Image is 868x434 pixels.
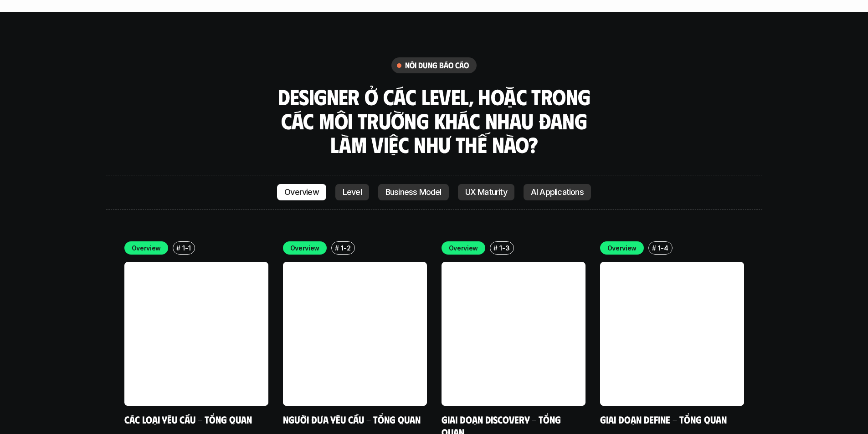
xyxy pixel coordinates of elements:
[132,243,161,253] p: Overview
[449,243,478,253] p: Overview
[600,413,727,425] a: Giai đoạn Define - Tổng quan
[405,60,469,71] h6: nội dung báo cáo
[378,184,449,200] a: Business Model
[385,188,442,197] p: Business Model
[343,188,362,197] p: Level
[182,243,190,253] p: 1-1
[465,188,507,197] p: UX Maturity
[335,184,369,200] a: Level
[458,184,514,200] a: UX Maturity
[658,243,668,253] p: 1-4
[275,85,594,157] h3: Designer ở các level, hoặc trong các môi trường khác nhau đang làm việc như thế nào?
[277,184,326,200] a: Overview
[283,413,421,425] a: Người đưa yêu cầu - Tổng quan
[493,245,498,251] h6: #
[531,188,584,197] p: AI Applications
[290,243,320,253] p: Overview
[335,245,339,251] h6: #
[499,243,509,253] p: 1-3
[652,245,656,251] h6: #
[124,413,252,425] a: Các loại yêu cầu - Tổng quan
[607,243,637,253] p: Overview
[284,188,319,197] p: Overview
[524,184,591,200] a: AI Applications
[176,245,180,251] h6: #
[341,243,350,253] p: 1-2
